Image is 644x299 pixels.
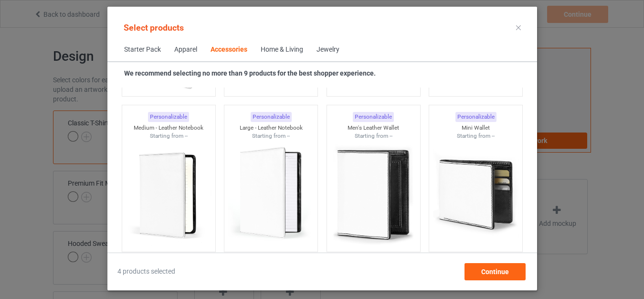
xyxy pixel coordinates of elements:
[126,140,211,247] img: regular.jpg
[455,112,496,122] div: Personalizable
[211,45,247,55] div: Accessories
[327,124,420,132] div: Men's Leather Wallet
[250,112,291,122] div: Personalizable
[124,69,376,77] strong: We recommend selecting no more than 9 products for the best shopper experience.
[429,124,522,132] div: Mini Wallet
[433,140,518,247] img: regular.jpg
[261,45,303,55] div: Home & Living
[224,124,317,132] div: Large - Leather Notebook
[481,268,508,276] span: Continue
[330,140,416,247] img: regular.jpg
[124,22,184,33] span: Select products
[117,267,175,277] span: 4 products selected
[317,45,339,55] div: Jewelry
[327,132,420,140] div: Starting from --
[224,132,317,140] div: Starting from --
[464,263,525,280] div: Continue
[117,38,168,61] span: Starter Pack
[148,112,189,122] div: Personalizable
[429,132,522,140] div: Starting from --
[122,132,215,140] div: Starting from --
[228,140,314,247] img: regular.jpg
[122,124,215,132] div: Medium - Leather Notebook
[174,45,197,55] div: Apparel
[353,112,394,122] div: Personalizable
